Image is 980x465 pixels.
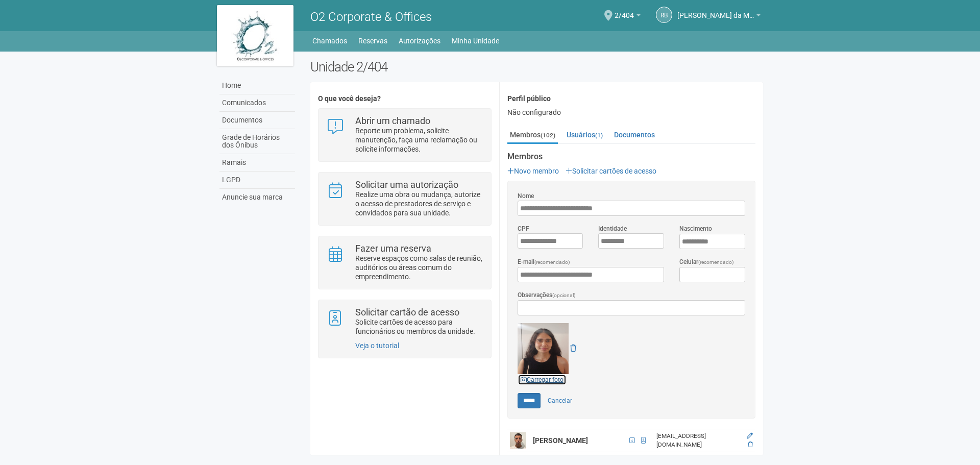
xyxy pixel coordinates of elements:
label: E-mail [518,257,570,267]
a: RB [656,7,672,23]
a: Reservas [358,34,387,48]
p: Solicite cartões de acesso para funcionários ou membros da unidade. [355,317,483,336]
strong: [PERSON_NAME] [533,436,588,445]
label: CPF [518,224,529,233]
a: Membros(102) [507,127,558,144]
span: (opcional) [552,292,576,298]
a: Home [219,77,295,94]
strong: Membros [507,152,755,161]
a: 2/404 [615,13,641,21]
a: Chamados [312,34,347,48]
a: Usuários(1) [564,127,605,142]
a: Veja o tutorial [355,341,399,350]
small: (102) [541,132,555,139]
span: (recomendado) [534,259,570,265]
strong: Abrir um chamado [355,115,430,126]
h4: Perfil público [507,95,755,103]
a: Documentos [611,127,657,142]
a: Solicitar uma autorização Realize uma obra ou mudança, autorize o acesso de prestadores de serviç... [326,180,483,217]
img: logo.jpg [217,5,293,66]
a: Fazer uma reserva Reserve espaços como salas de reunião, auditórios ou áreas comum do empreendime... [326,244,483,281]
a: Excluir membro [748,441,753,448]
label: Observações [518,290,576,300]
a: Anuncie sua marca [219,189,295,206]
strong: Solicitar cartão de acesso [355,307,459,317]
label: Identidade [598,224,627,233]
span: (recomendado) [698,259,734,265]
div: Não configurado [507,108,755,117]
a: Minha Unidade [452,34,499,48]
a: Grade de Horários dos Ônibus [219,129,295,154]
a: Solicitar cartão de acesso Solicite cartões de acesso para funcionários ou membros da unidade. [326,308,483,336]
div: [EMAIL_ADDRESS][DOMAIN_NAME] [656,432,739,449]
p: Reserve espaços como salas de reunião, auditórios ou áreas comum do empreendimento. [355,254,483,281]
label: Nome [518,191,534,201]
strong: Fazer uma reserva [355,243,431,254]
a: Ramais [219,154,295,172]
a: Solicitar cartões de acesso [566,167,656,175]
span: O2 Corporate & Offices [310,10,432,24]
h2: Unidade 2/404 [310,59,763,75]
a: Editar membro [747,455,753,462]
h4: O que você deseja? [318,95,491,103]
a: Documentos [219,112,295,129]
a: Editar membro [747,432,753,439]
small: (1) [595,132,603,139]
span: Raul Barrozo da Motta Junior [677,2,754,19]
p: Reporte um problema, solicite manutenção, faça uma reclamação ou solicite informações. [355,126,483,154]
strong: Solicitar uma autorização [355,179,458,190]
p: Realize uma obra ou mudança, autorize o acesso de prestadores de serviço e convidados para sua un... [355,190,483,217]
a: Novo membro [507,167,559,175]
a: Cancelar [542,393,578,408]
a: Remover [570,344,576,352]
a: Autorizações [399,34,440,48]
a: LGPD [219,172,295,189]
a: Abrir um chamado Reporte um problema, solicite manutenção, faça uma reclamação ou solicite inform... [326,116,483,154]
img: user.png [510,432,526,449]
a: Comunicados [219,94,295,112]
label: Nascimento [679,224,712,233]
label: Celular [679,257,734,267]
a: [PERSON_NAME] da Motta Junior [677,13,761,21]
span: 2/404 [615,2,634,19]
img: GetFile [518,323,569,374]
a: Carregar foto [518,374,567,385]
